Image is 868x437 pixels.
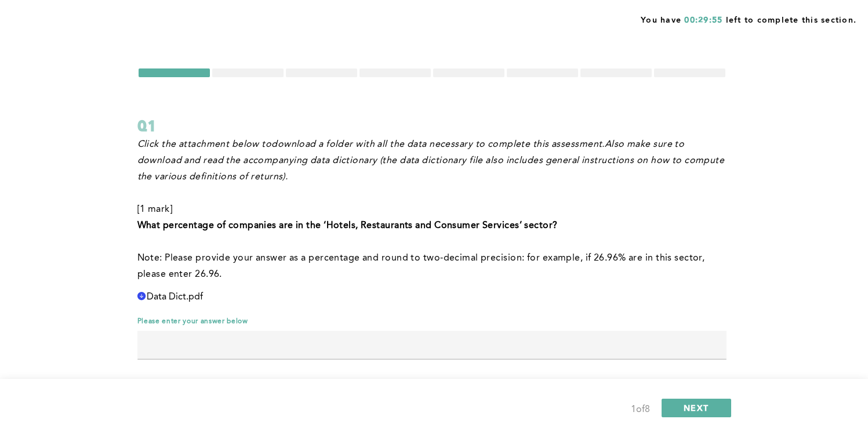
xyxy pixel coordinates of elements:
[684,402,709,413] span: NEXT
[684,16,722,24] span: 00:29:55
[137,250,727,283] p: Note: Please provide your answer as a percentage and round to two-decimal precision: for example,...
[147,292,203,302] span: Data Dict.pdf
[137,115,727,136] div: Q1
[137,221,558,230] strong: What percentage of companies are in the ‘Hotels, Restaurants and Consumer Services’ sector?
[271,140,605,149] em: download a folder with all the data necessary to complete this assessment.
[662,399,731,417] button: NEXT
[137,317,727,326] span: Please enter your answer below
[137,201,727,218] p: [1 mark]
[631,402,650,418] div: 1 of 8
[641,12,856,26] span: You have left to complete this section.
[137,140,272,149] em: Click the attachment below to
[137,140,727,182] em: Also make sure to download and read the accompanying data dictionary (the data dictionary file al...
